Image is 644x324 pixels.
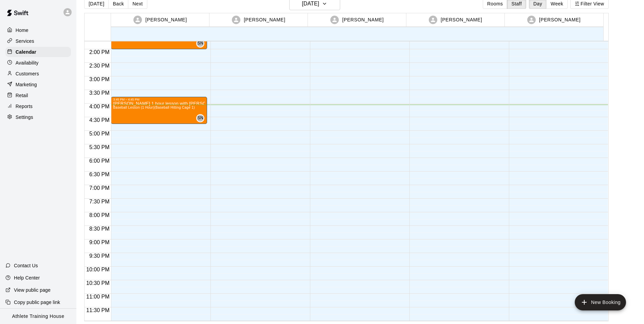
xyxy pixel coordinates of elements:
[88,76,111,82] span: 3:00 PM
[88,117,111,123] span: 4:30 PM
[575,294,626,310] button: add
[539,16,581,23] p: [PERSON_NAME]
[5,90,71,101] a: Retail
[5,25,71,35] a: Home
[88,144,111,150] span: 5:30 PM
[88,131,111,137] span: 5:00 PM
[16,114,33,121] p: Settings
[16,70,39,77] p: Customers
[244,16,285,23] p: [PERSON_NAME]
[88,253,111,259] span: 9:30 PM
[16,38,34,44] p: Services
[16,27,29,34] p: Home
[5,101,71,111] a: Reports
[196,39,204,48] div: Seth Newton
[14,274,40,281] p: Help Center
[196,114,204,122] div: Seth Newton
[342,16,384,23] p: [PERSON_NAME]
[199,114,204,122] span: Seth Newton
[145,16,187,23] p: [PERSON_NAME]
[85,307,111,313] span: 11:30 PM
[5,58,71,68] a: Availability
[5,112,71,122] a: Settings
[5,69,71,79] a: Customers
[16,59,39,66] p: Availability
[88,172,111,177] span: 6:30 PM
[88,90,111,96] span: 3:30 PM
[14,287,51,293] p: View public page
[16,103,33,110] p: Reports
[5,36,71,46] a: Services
[12,313,65,320] p: Athlete Training House
[441,16,482,23] p: [PERSON_NAME]
[14,299,60,306] p: Copy public page link
[88,212,111,218] span: 8:00 PM
[88,104,111,109] span: 4:00 PM
[88,199,111,204] span: 7:30 PM
[16,49,36,55] p: Calendar
[88,185,111,191] span: 7:00 PM
[88,239,111,245] span: 9:00 PM
[5,79,71,90] a: Marketing
[85,280,111,286] span: 10:30 PM
[14,262,38,269] p: Contact Us
[16,81,37,88] p: Marketing
[111,97,207,124] div: 3:45 PM – 4:45 PM: James Thompson 1 hour lesson with Seth
[5,47,71,57] a: Calendar
[88,158,111,164] span: 6:00 PM
[88,226,111,232] span: 8:30 PM
[85,294,111,300] span: 11:00 PM
[88,49,111,55] span: 2:00 PM
[113,98,205,101] div: 3:45 PM – 4:45 PM
[85,267,111,272] span: 10:00 PM
[198,115,203,122] span: SN
[198,40,203,47] span: SN
[113,106,195,109] span: Baseball Lesson (1 Hour) (Baseball Hitting Cage 1)
[16,92,28,99] p: Retail
[199,39,204,48] span: Seth Newton
[88,63,111,69] span: 2:30 PM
